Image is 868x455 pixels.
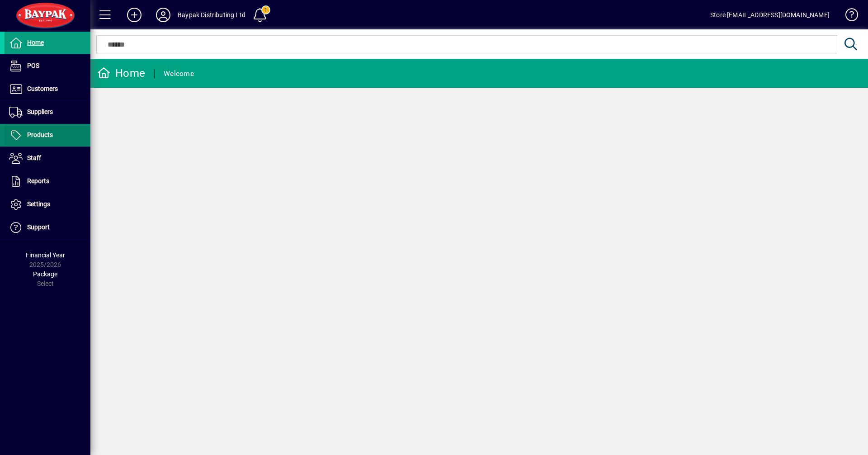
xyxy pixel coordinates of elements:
[5,193,90,216] a: Settings
[149,7,178,23] button: Profile
[27,85,58,92] span: Customers
[27,200,50,208] span: Settings
[839,2,857,31] a: Knowledge Base
[710,8,830,22] div: Store [EMAIL_ADDRESS][DOMAIN_NAME]
[27,154,41,161] span: Staff
[5,124,90,147] a: Products
[33,270,57,278] span: Package
[27,62,39,69] span: POS
[5,55,90,77] a: POS
[27,108,53,115] span: Suppliers
[164,66,194,81] div: Welcome
[5,216,90,239] a: Support
[27,39,44,46] span: Home
[27,131,53,138] span: Products
[27,177,49,185] span: Reports
[27,223,50,231] span: Support
[5,101,90,123] a: Suppliers
[120,7,149,23] button: Add
[5,147,90,170] a: Staff
[26,251,65,259] span: Financial Year
[5,78,90,100] a: Customers
[178,8,245,22] div: Baypak Distributing Ltd
[97,66,145,81] div: Home
[5,170,90,193] a: Reports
